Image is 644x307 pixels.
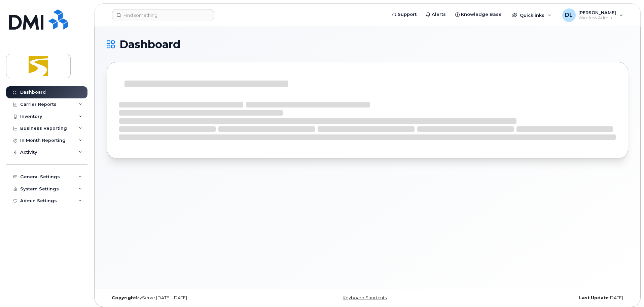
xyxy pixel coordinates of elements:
span: Dashboard [119,39,180,50]
strong: Copyright [112,295,136,300]
a: Keyboard Shortcuts [343,295,387,300]
div: [DATE] [454,295,628,301]
strong: Last Update [579,295,609,300]
div: MyServe [DATE]–[DATE] [107,295,281,301]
